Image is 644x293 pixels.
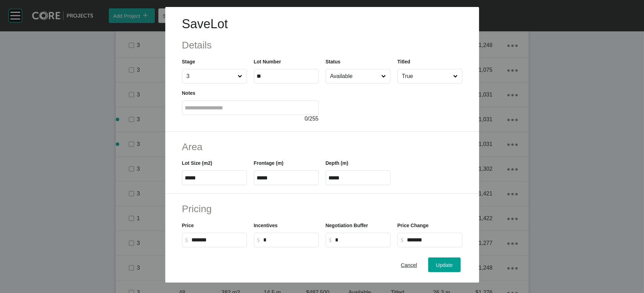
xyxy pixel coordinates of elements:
[182,90,196,96] label: Notes
[401,237,403,243] tspan: $
[182,140,462,154] h2: Area
[436,262,453,268] span: Update
[182,59,195,64] label: Stage
[182,115,319,123] div: / 255
[397,59,410,64] label: Titled
[407,237,459,243] input: $
[401,69,452,83] input: True
[428,258,460,272] button: Update
[401,262,417,268] span: Cancel
[185,69,237,83] input: 3
[182,202,462,216] h2: Pricing
[326,59,341,64] label: Status
[182,38,462,52] h2: Details
[452,69,459,83] span: Close menu...
[380,69,387,83] span: Close menu...
[264,237,316,243] input: $
[254,160,284,166] label: Frontage (m)
[326,223,368,228] label: Negotiation Buffer
[182,15,462,33] h1: Save Lot
[397,223,429,228] label: Price Change
[257,237,260,243] tspan: $
[182,223,194,228] label: Price
[329,69,380,83] input: Available
[304,116,308,122] span: 0
[335,237,387,243] input: $
[326,160,348,166] label: Depth (m)
[185,237,188,243] tspan: $
[254,59,281,64] label: Lot Number
[254,223,278,228] label: Incentives
[192,237,244,243] input: $
[393,258,425,272] button: Cancel
[236,69,244,83] span: Close menu...
[182,160,212,166] label: Lot Size (m2)
[329,237,332,243] tspan: $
